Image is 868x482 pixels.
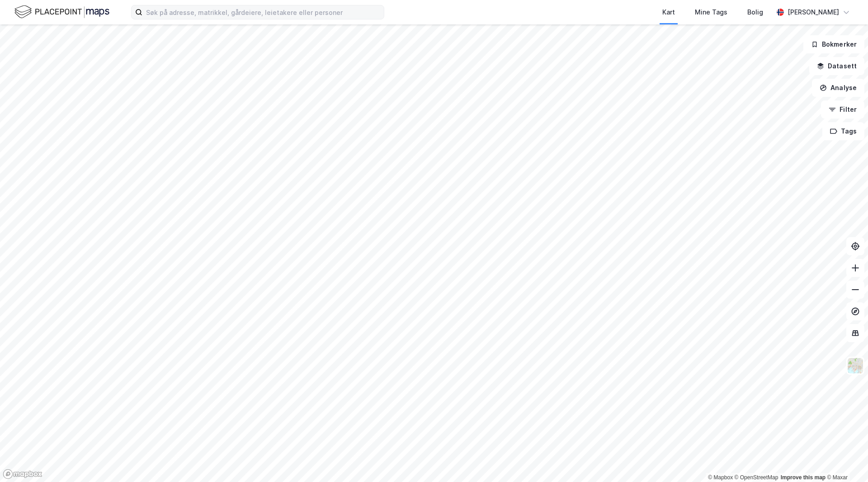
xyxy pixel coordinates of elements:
a: Improve this map [781,474,826,481]
div: Kart [662,7,675,18]
button: Filter [821,100,864,119]
button: Analyse [812,79,864,97]
a: Mapbox homepage [3,469,42,479]
button: Datasett [809,57,864,75]
div: [PERSON_NAME] [788,7,839,18]
button: Tags [822,122,864,140]
input: Søk på adresse, matrikkel, gårdeiere, leietakere eller personer [142,5,384,19]
a: OpenStreetMap [735,474,778,481]
img: logo.f888ab2527a4732fd821a326f86c7f29.svg [14,4,109,20]
div: Bolig [747,7,763,18]
img: Z [847,357,864,374]
a: Mapbox [708,474,733,481]
iframe: Chat Widget [823,439,868,482]
div: Mine Tags [695,7,727,18]
button: Bokmerker [803,35,864,53]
